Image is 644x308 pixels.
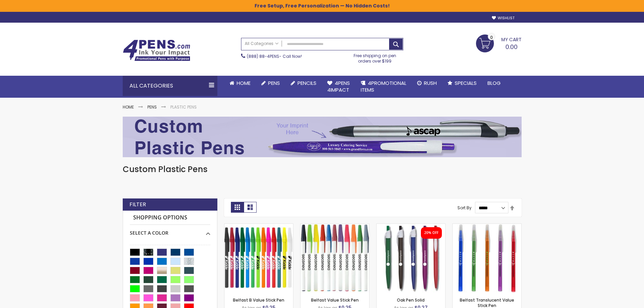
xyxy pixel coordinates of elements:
a: Pens [256,76,285,91]
a: All Categories [241,38,282,49]
a: Belfast Value Stick Pen [311,297,359,303]
a: Oak Pen Solid [397,297,425,303]
span: - Call Now! [247,53,302,59]
span: Rush [424,79,437,87]
img: Belfast B Value Stick Pen [224,224,293,292]
strong: Grid [231,202,244,213]
span: 0.00 [505,43,518,51]
span: Pens [268,79,280,87]
h1: Custom Plastic Pens [123,164,522,175]
a: Belfast B Value Stick Pen [224,223,293,229]
img: Belfast Value Stick Pen [301,224,369,292]
strong: Plastic Pens [170,104,197,110]
a: Oak Pen Solid [377,223,445,229]
a: Specials [442,76,482,91]
a: 0.00 0 [476,34,522,51]
span: Pencils [297,79,316,87]
div: Select A Color [130,225,210,236]
div: All Categories [123,76,217,96]
a: Home [123,104,134,110]
label: Sort By [457,205,472,211]
a: Pencils [285,76,322,91]
img: Oak Pen Solid [377,224,445,292]
span: 4Pens 4impact [327,79,350,93]
a: Belfast B Value Stick Pen [233,297,284,303]
a: Rush [412,76,442,91]
strong: Filter [129,201,146,208]
strong: Shopping Options [130,211,210,225]
img: Plastic Pens [123,117,522,157]
span: Specials [455,79,477,87]
a: Home [224,76,256,91]
a: 4PROMOTIONALITEMS [355,76,412,98]
span: 4PROMOTIONAL ITEMS [361,79,406,93]
a: Pens [147,104,157,110]
a: Blog [482,76,506,91]
span: Blog [487,79,501,87]
span: Home [237,79,251,87]
div: Free shipping on pen orders over $199 [347,50,403,64]
div: 20% OFF [424,231,438,235]
a: Belfast Translucent Value Stick Pen [453,223,521,229]
a: Belfast Value Stick Pen [301,223,369,229]
a: 4Pens4impact [322,76,355,98]
a: (888) 88-4PENS [247,53,279,59]
a: Wishlist [492,16,515,21]
span: 0 [490,34,493,41]
span: All Categories [245,41,279,46]
img: 4Pens Custom Pens and Promotional Products [123,40,190,61]
img: Belfast Translucent Value Stick Pen [453,224,521,292]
